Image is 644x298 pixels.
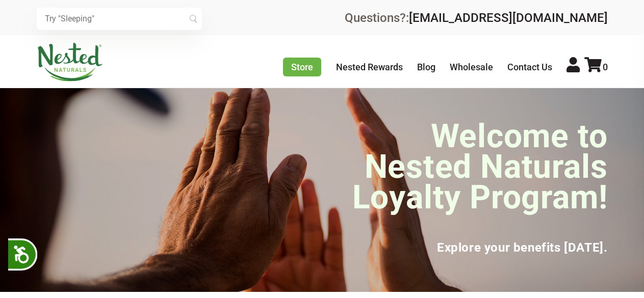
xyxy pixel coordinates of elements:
[584,62,608,72] a: 0
[37,228,608,259] h3: Explore your benefits [DATE].
[283,58,321,76] a: Store
[450,62,493,72] a: Wholesale
[507,62,552,72] a: Contact Us
[322,121,608,213] h1: Welcome to Nested Naturals Loyalty Program!
[37,8,202,30] input: Try "Sleeping"
[603,62,608,72] span: 0
[345,12,608,24] div: Questions?:
[37,43,103,82] img: Nested Naturals
[417,62,435,72] a: Blog
[336,62,403,72] a: Nested Rewards
[409,11,608,25] a: [EMAIL_ADDRESS][DOMAIN_NAME]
